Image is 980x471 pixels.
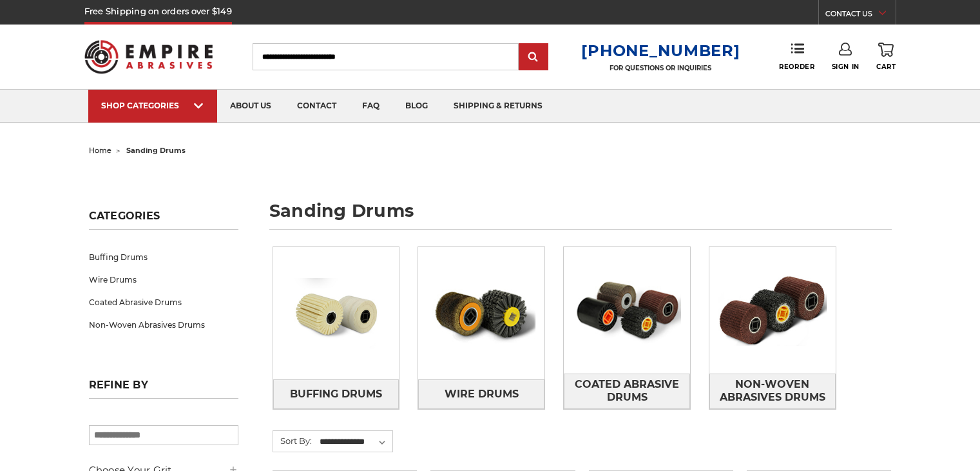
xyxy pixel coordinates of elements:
a: CONTACT US [825,6,896,25]
span: Coated Abrasive Drums [564,374,689,408]
img: Non-Woven Abrasives Drums [709,266,836,355]
img: Buffing Drums [273,269,399,358]
h5: Categories [89,210,238,230]
a: home [89,146,111,155]
span: Reorder [779,63,814,71]
a: shipping & returns [441,90,555,123]
h1: sanding drums [269,202,892,230]
span: Buffing Drums [290,383,382,405]
p: FOR QUESTIONS OR INQUIRIES [581,64,740,72]
a: Non-Woven Abrasives Drums [89,314,238,336]
a: Wire Drums [418,379,544,408]
a: [PHONE_NUMBER] [581,41,740,60]
a: blog [392,90,441,123]
img: Wire Drums [418,250,544,377]
a: Cart [876,43,896,71]
img: Empire Abrasives [84,32,213,82]
a: Reorder [779,43,814,70]
select: Sort By: [318,432,392,452]
input: Submit [521,45,546,70]
a: about us [217,90,284,123]
img: Coated Abrasive Drums [564,266,690,355]
a: faq [349,90,392,123]
a: contact [284,90,349,123]
a: Non-Woven Abrasives Drums [709,374,836,409]
span: sanding drums [126,146,186,155]
a: Wire Drums [89,268,238,291]
a: Buffing Drums [89,246,238,268]
div: SHOP CATEGORIES [101,101,204,110]
span: Sign In [832,63,860,71]
span: Non-Woven Abrasives Drums [710,374,835,408]
label: Sort By: [273,431,312,450]
a: Coated Abrasive Drums [564,374,690,409]
h5: Refine by [89,379,238,399]
span: Wire Drums [445,383,519,405]
a: Coated Abrasive Drums [89,291,238,314]
span: Cart [876,63,896,71]
a: Buffing Drums [273,379,399,408]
